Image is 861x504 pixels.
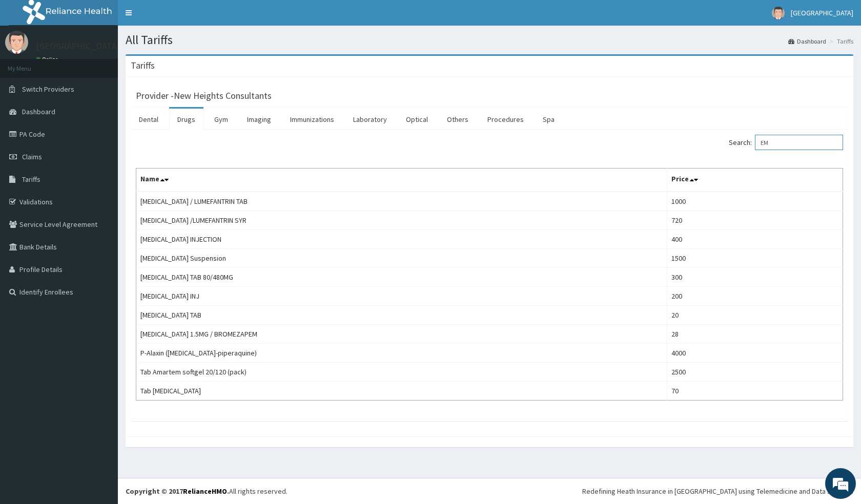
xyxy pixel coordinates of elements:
p: [GEOGRAPHIC_DATA] [36,41,120,51]
td: 300 [667,268,843,287]
td: [MEDICAL_DATA] INJ [136,287,667,306]
a: Laboratory [345,109,395,130]
a: Dashboard [788,37,826,46]
td: 720 [667,211,843,230]
img: d_794563401_company_1708531726252_794563401 [19,51,42,77]
td: [MEDICAL_DATA] 1.5MG / BROMEZAPEM [136,325,667,344]
span: Dashboard [22,107,55,116]
strong: Copyright © 2017 . [126,487,229,496]
a: Spa [535,109,563,130]
td: 28 [667,325,843,344]
a: Drugs [169,109,203,130]
span: Claims [22,152,42,161]
a: Immunizations [282,109,342,130]
td: 4000 [667,344,843,363]
a: Others [439,109,477,130]
td: 200 [667,287,843,306]
td: 20 [667,306,843,325]
span: We're online! [59,129,141,233]
a: Optical [398,109,436,130]
a: Procedures [479,109,532,130]
li: Tariffs [827,37,853,46]
span: Tariffs [22,175,40,184]
td: 2500 [667,363,843,382]
img: User Image [5,31,28,54]
td: 1500 [667,249,843,268]
td: Tab Amartem softgel 20/120 (pack) [136,363,667,382]
div: Chat with us now [53,57,172,71]
a: RelianceHMO [183,487,227,496]
td: [MEDICAL_DATA] /LUMEFANTRIN SYR [136,211,667,230]
td: [MEDICAL_DATA] TAB [136,306,667,325]
h3: Tariffs [131,61,155,70]
div: Redefining Heath Insurance in [GEOGRAPHIC_DATA] using Telemedicine and Data Science! [582,486,853,496]
img: User Image [772,7,785,19]
td: [MEDICAL_DATA] TAB 80/480MG [136,268,667,287]
footer: All rights reserved. [118,478,861,504]
a: Gym [206,109,236,130]
th: Price [667,169,843,192]
textarea: Type your message and hit 'Enter' [5,280,195,316]
td: 70 [667,382,843,401]
h1: All Tariffs [126,33,853,47]
h3: Provider - New Heights Consultants [136,91,272,100]
td: [MEDICAL_DATA] INJECTION [136,230,667,249]
input: Search: [755,135,843,150]
td: [MEDICAL_DATA] Suspension [136,249,667,268]
td: 1000 [667,192,843,211]
span: [GEOGRAPHIC_DATA] [791,8,853,17]
td: P-Alaxin ([MEDICAL_DATA]-piperaquine) [136,344,667,363]
a: Imaging [239,109,279,130]
span: Switch Providers [22,85,74,94]
label: Search: [729,135,843,150]
td: 400 [667,230,843,249]
td: Tab [MEDICAL_DATA] [136,382,667,401]
a: Online [36,56,60,63]
th: Name [136,169,667,192]
td: [MEDICAL_DATA] / LUMEFANTRIN TAB [136,192,667,211]
a: Dental [131,109,167,130]
div: Minimize live chat window [168,5,193,30]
